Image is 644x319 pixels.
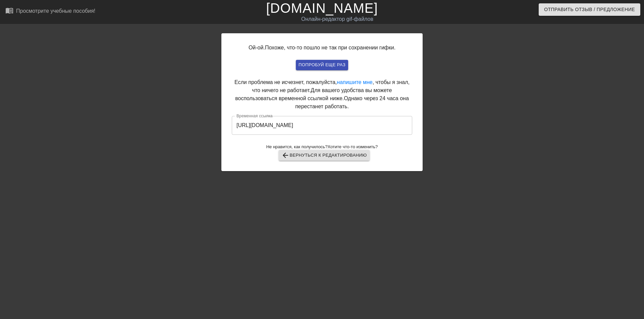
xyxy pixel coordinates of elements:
[279,150,369,161] button: Вернуться к редактированию
[295,95,409,109] ya-tr-span: Однако через 24 часа она перестанет работать.
[301,16,373,22] ya-tr-span: Онлайн-редактор gif-файлов
[289,152,367,159] ya-tr-span: Вернуться к редактированию
[337,79,372,85] a: напишите мне
[327,144,378,149] ya-tr-span: Хотите что-то изменить?
[5,6,54,14] ya-tr-span: menu_book_бук меню
[266,1,378,15] a: [DOMAIN_NAME]
[232,116,412,135] input: голый
[252,79,410,93] ya-tr-span: , чтобы я знал, что ничего не работает.
[265,45,395,50] ya-tr-span: Похоже, что-то пошло не так при сохранении гифки.
[539,3,640,16] button: Отправить Отзыв / Предложение
[296,60,348,70] button: попробуй еще раз
[16,8,95,14] ya-tr-span: Просмотрите учебные пособия!
[299,61,345,69] ya-tr-span: попробуй еще раз
[544,5,635,14] ya-tr-span: Отправить Отзыв / Предложение
[5,6,95,17] a: Просмотрите учебные пособия!
[249,45,265,50] ya-tr-span: Ой-ой.
[266,144,328,149] ya-tr-span: Не нравится, как получилось?
[234,79,337,85] ya-tr-span: Если проблема не исчезнет, пожалуйста,
[281,151,289,159] ya-tr-span: arrow_back
[235,87,392,101] ya-tr-span: Для вашего удобства вы можете воспользоваться временной ссылкой ниже.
